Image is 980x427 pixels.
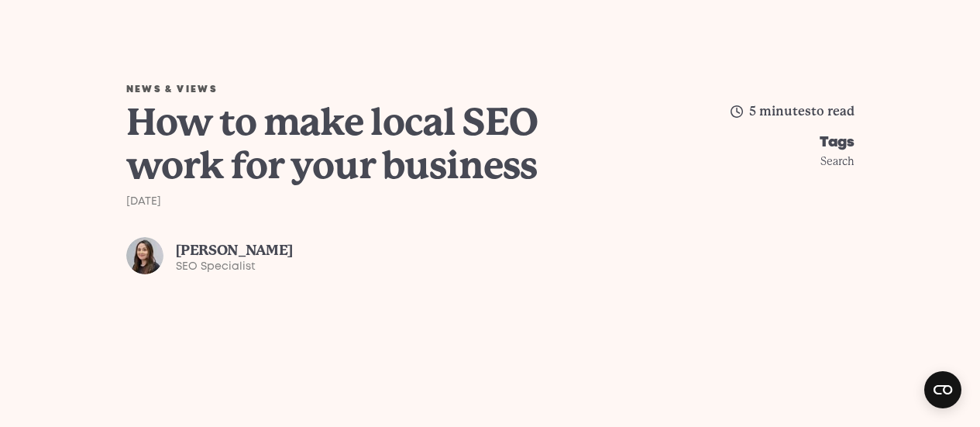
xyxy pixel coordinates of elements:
[126,237,163,274] img: Laura Fletcher
[820,155,854,167] a: Search
[650,135,854,150] div: Tags
[924,371,961,408] button: Open CMP widget
[126,85,218,94] a: News & Views
[650,101,854,122] div: to read
[126,194,631,209] div: [DATE]
[176,259,293,274] div: SEO Specialist
[176,241,293,259] div: [PERSON_NAME]
[731,104,811,119] span: 5 minutes
[126,101,631,188] h1: How to make local SEO work for your business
